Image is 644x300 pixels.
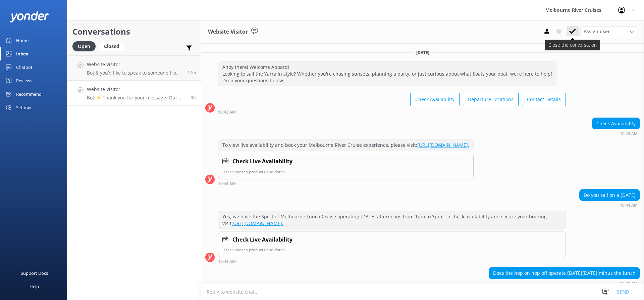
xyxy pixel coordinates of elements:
strong: 10:44 AM [218,182,236,186]
h4: Website Visitor [87,86,186,93]
button: Check Availability [410,93,460,106]
div: Inbox [16,47,29,60]
div: 10:43am 12-Aug-2025 (UTC +10:00) Australia/Sydney [592,131,640,136]
a: Website VisitorBot:⚡ Thank you for your message. Our office hours are Mon - Fri 9.30am - 5pm. We'... [67,81,201,106]
span: [DATE] [412,50,433,55]
strong: 10:44 AM [218,260,236,264]
div: Closed [99,41,124,51]
strong: 10:44 AM [620,203,638,207]
a: [URL][DOMAIN_NAME]. [231,220,283,226]
span: Assign user [584,28,610,35]
div: Support Docs [21,266,48,280]
div: 10:48am 12-Aug-2025 (UTC +10:00) Australia/Sydney [489,281,640,286]
button: Contact Details [522,93,566,106]
a: Open [72,42,99,50]
div: Settings [16,101,32,114]
div: Does the hop on hop off operate [DATE][DATE] minus the lunch [489,267,640,279]
div: Assign User [580,26,637,37]
div: 10:44am 12-Aug-2025 (UTC +10:00) Australia/Sydney [579,203,640,207]
div: Open [72,41,96,51]
p: Bot: If you’d like to speak to someone from our team, we’ll connect you with the next available t... [87,70,182,76]
div: Ahoy there! Welcome Aboard! Looking to sail the Yarra in style? Whether you're chasing sunsets, p... [218,61,556,86]
div: Help [30,280,39,293]
div: Do you sail on a [DATE] [580,189,640,201]
img: yonder-white-logo.png [10,11,49,22]
strong: 10:43 AM [218,110,236,114]
strong: 10:48 AM [620,282,638,286]
div: Reviews [16,74,32,87]
h4: Website Visitor [87,61,182,68]
div: 10:44am 12-Aug-2025 (UTC +10:00) Australia/Sydney [218,259,566,264]
a: Website VisitorBot:If you’d like to speak to someone from our team, we’ll connect you with the ne... [67,55,201,81]
p: Bot: ⚡ Thank you for your message. Our office hours are Mon - Fri 9.30am - 5pm. We'll get back to... [87,95,186,101]
h4: Check Live Availability [232,157,292,166]
div: Chatbot [16,60,33,74]
span: 02:11pm 12-Aug-2025 (UTC +10:00) Australia/Sydney [187,70,196,75]
div: Yes, we have the Spirit of Melbourne Lunch Cruise operating [DATE] afternoons from 1pm to 3pm. To... [218,211,566,229]
h4: Check Live Availability [232,235,292,244]
p: User chooses products and dates. [222,247,561,253]
div: Check Availability [592,118,640,129]
h2: Conversations [72,25,196,38]
div: 10:44am 12-Aug-2025 (UTC +10:00) Australia/Sydney [218,181,474,186]
div: Home [16,34,29,47]
div: Recommend [16,87,42,101]
a: [URL][DOMAIN_NAME]. [417,142,469,148]
h3: Website Visitor [208,28,248,36]
p: User chooses products and dates. [222,169,469,175]
a: Closed [99,42,128,50]
div: 10:43am 12-Aug-2025 (UTC +10:00) Australia/Sydney [218,110,566,114]
strong: 10:43 AM [620,132,638,136]
button: Departure Locations [463,93,519,106]
div: To view live availability and book your Melbourne River Cruise experience, please visit: [218,139,473,151]
span: 10:48am 12-Aug-2025 (UTC +10:00) Australia/Sydney [191,95,196,100]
